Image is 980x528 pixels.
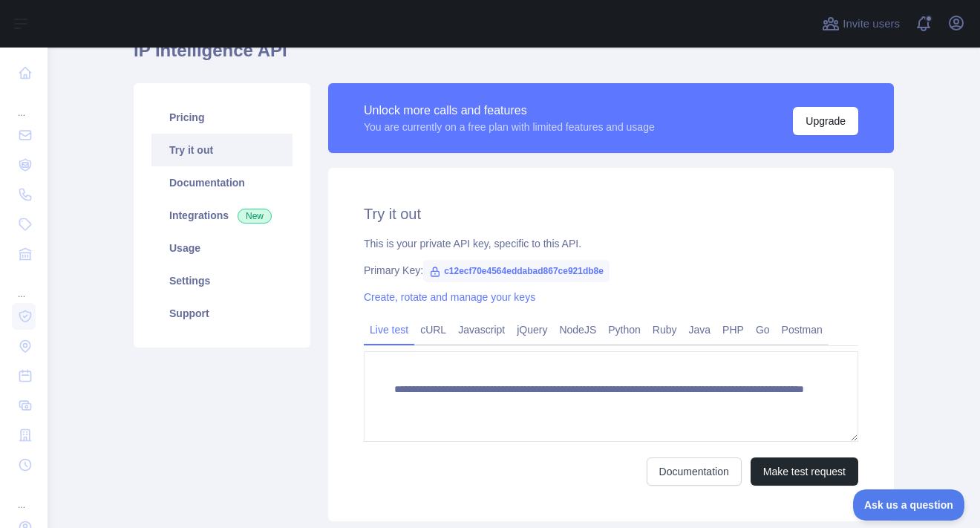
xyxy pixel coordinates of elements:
button: Upgrade [793,107,858,135]
a: Javascript [452,318,511,342]
a: Python [602,318,647,342]
a: Create, rotate and manage your keys [364,291,535,303]
a: Postman [776,318,829,342]
div: ... [12,270,36,300]
iframe: Toggle Customer Support [853,489,965,521]
button: Invite users [819,12,903,36]
a: NodeJS [553,318,602,342]
span: New [238,209,272,224]
button: Make test request [751,457,858,486]
a: PHP [716,318,750,342]
a: Pricing [151,101,293,134]
span: c12ecf70e4564eddabad867ce921db8e [423,260,610,282]
span: Invite users [843,16,900,33]
a: Documentation [151,166,293,199]
a: Settings [151,264,293,297]
div: Unlock more calls and features [364,102,655,120]
a: Integrations New [151,199,293,232]
a: Live test [364,318,414,342]
div: ... [12,89,36,119]
a: jQuery [511,318,553,342]
a: Ruby [647,318,683,342]
div: Primary Key: [364,263,858,278]
div: This is your private API key, specific to this API. [364,236,858,251]
a: Try it out [151,134,293,166]
a: Usage [151,232,293,264]
a: Support [151,297,293,330]
a: Java [683,318,717,342]
h1: IP Intelligence API [134,39,894,74]
a: cURL [414,318,452,342]
h2: Try it out [364,203,858,224]
div: ... [12,481,36,511]
a: Documentation [647,457,742,486]
div: You are currently on a free plan with limited features and usage [364,120,655,134]
a: Go [750,318,776,342]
